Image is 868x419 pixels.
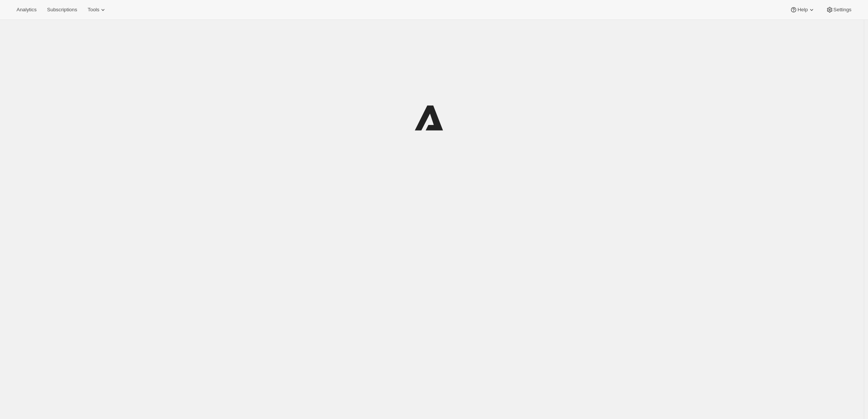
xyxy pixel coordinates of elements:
[83,5,111,15] button: Tools
[797,7,808,13] span: Help
[47,7,77,13] span: Subscriptions
[88,7,99,13] span: Tools
[12,5,41,15] button: Analytics
[42,5,82,15] button: Subscriptions
[785,5,820,15] button: Help
[821,5,856,15] button: Settings
[17,7,36,13] span: Analytics
[833,7,851,13] span: Settings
